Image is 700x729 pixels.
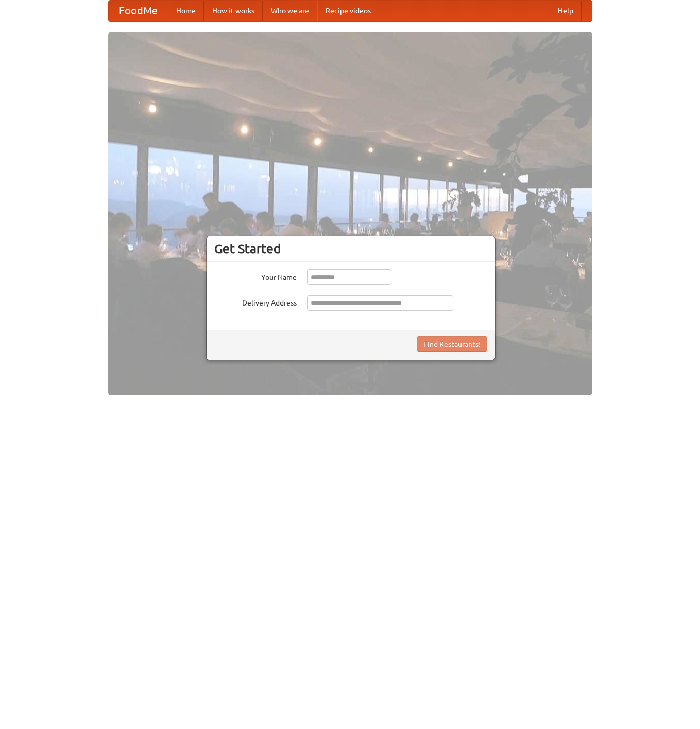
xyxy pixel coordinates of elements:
[550,1,582,21] a: Help
[204,1,263,21] a: How it works
[168,1,204,21] a: Home
[214,241,487,257] h3: Get Started
[417,336,487,352] button: Find Restaurants!
[263,1,317,21] a: Who we are
[317,1,379,21] a: Recipe videos
[214,269,297,282] label: Your Name
[214,295,297,308] label: Delivery Address
[109,1,168,21] a: FoodMe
